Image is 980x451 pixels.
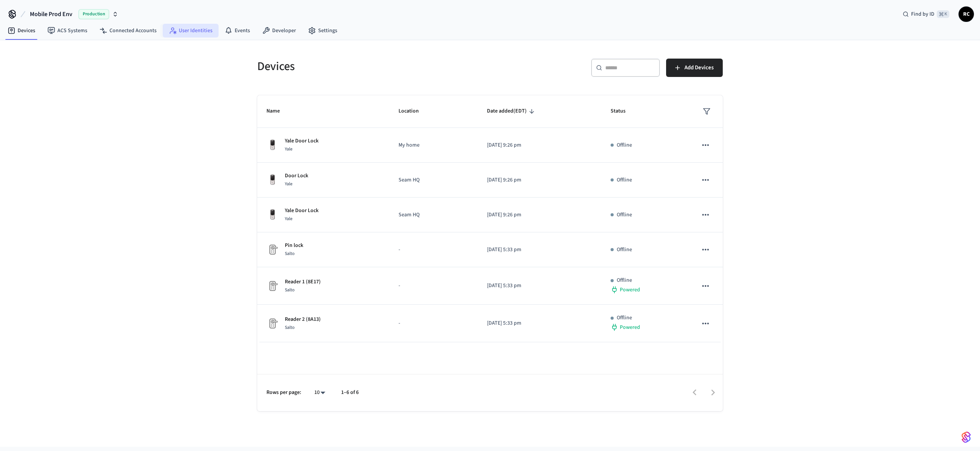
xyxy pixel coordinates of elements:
a: Settings [302,24,343,38]
span: Yale [285,181,292,187]
span: Name [266,105,290,117]
img: Yale Assure Touchscreen Wifi Smart Lock, Satin Nickel, Front [266,209,279,221]
button: RC [959,7,974,22]
button: Add Devices [666,59,723,77]
p: Offline [617,176,632,184]
p: 1–6 of 6 [341,389,359,397]
p: - [399,282,469,290]
a: Connected Accounts [93,24,163,38]
p: My home [399,141,469,149]
a: User Identities [163,24,219,38]
p: Reader 2 (8A13) [285,315,321,324]
a: Events [219,24,256,38]
span: Add Devices [684,63,714,73]
span: Powered [620,324,640,331]
div: Find by ID⌘ K [897,7,955,21]
p: [DATE] 9:26 pm [487,141,592,149]
img: Placeholder Lock Image [266,280,279,292]
p: Door Lock [285,172,308,180]
p: [DATE] 5:33 pm [487,282,592,290]
p: Offline [617,211,632,219]
p: - [399,246,469,254]
span: Salto [285,250,295,257]
a: Developer [256,24,302,38]
p: Reader 1 (8E17) [285,278,321,286]
span: ⌘ K [937,10,949,18]
p: [DATE] 9:26 pm [487,211,592,219]
img: SeamLogoGradient.69752ec5.svg [962,431,971,443]
span: Powered [620,286,640,294]
img: Yale Assure Touchscreen Wifi Smart Lock, Satin Nickel, Front [266,174,279,186]
h5: Devices [257,59,485,74]
p: Seam HQ [399,176,469,184]
img: Placeholder Lock Image [266,243,279,256]
p: [DATE] 5:33 pm [487,319,592,327]
p: Rows per page: [266,389,301,397]
p: [DATE] 5:33 pm [487,246,592,254]
p: Offline [617,276,632,284]
p: Offline [617,246,632,254]
span: Salto [285,287,295,293]
img: Placeholder Lock Image [266,317,279,330]
span: Mobile Prod Env [30,10,72,19]
span: Date added(EDT) [487,105,537,117]
p: Offline [617,314,632,322]
img: Yale Assure Touchscreen Wifi Smart Lock, Satin Nickel, Front [266,139,279,151]
p: Seam HQ [399,211,469,219]
p: Yale Door Lock [285,207,318,215]
span: Yale [285,146,292,152]
span: Location [399,105,429,117]
a: Devices [2,24,41,38]
p: Offline [617,141,632,149]
span: Yale [285,216,292,222]
table: sticky table [257,95,723,342]
span: Status [611,105,635,117]
p: Pin lock [285,242,303,250]
span: Find by ID [911,10,934,18]
p: [DATE] 9:26 pm [487,176,592,184]
p: Yale Door Lock [285,137,318,145]
span: Salto [285,324,295,331]
span: RC [959,7,973,21]
div: 10 [310,387,329,398]
p: - [399,319,469,327]
span: Production [78,9,109,19]
a: ACS Systems [41,24,93,38]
